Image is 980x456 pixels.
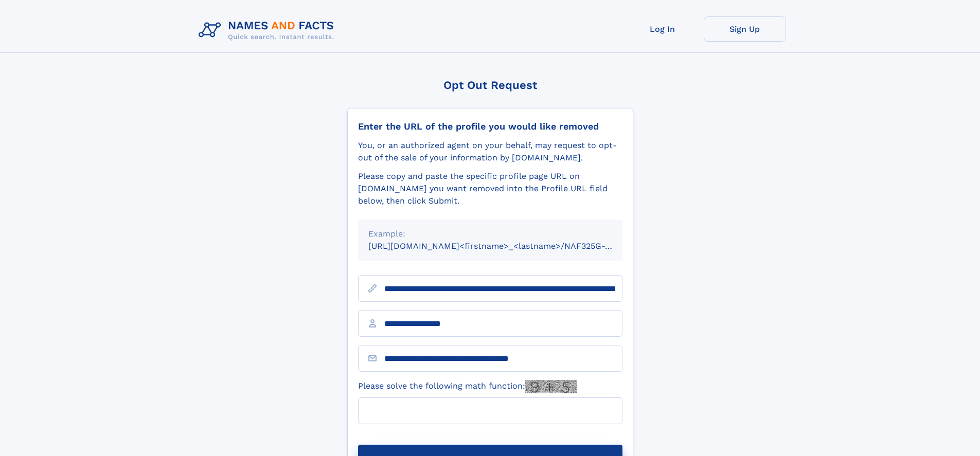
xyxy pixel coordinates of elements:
[368,228,612,240] div: Example:
[358,121,622,132] div: Enter the URL of the profile you would like removed
[368,241,642,251] small: [URL][DOMAIN_NAME]<firstname>_<lastname>/NAF325G-xxxxxxxx
[621,16,704,42] a: Log In
[358,380,577,393] label: Please solve the following math function:
[704,16,786,42] a: Sign Up
[358,139,622,164] div: You, or an authorized agent on your behalf, may request to opt-out of the sale of your informatio...
[358,170,622,207] div: Please copy and paste the specific profile page URL on [DOMAIN_NAME] you want removed into the Pr...
[347,79,633,92] div: Opt Out Request
[194,16,343,44] img: Logo Names and Facts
